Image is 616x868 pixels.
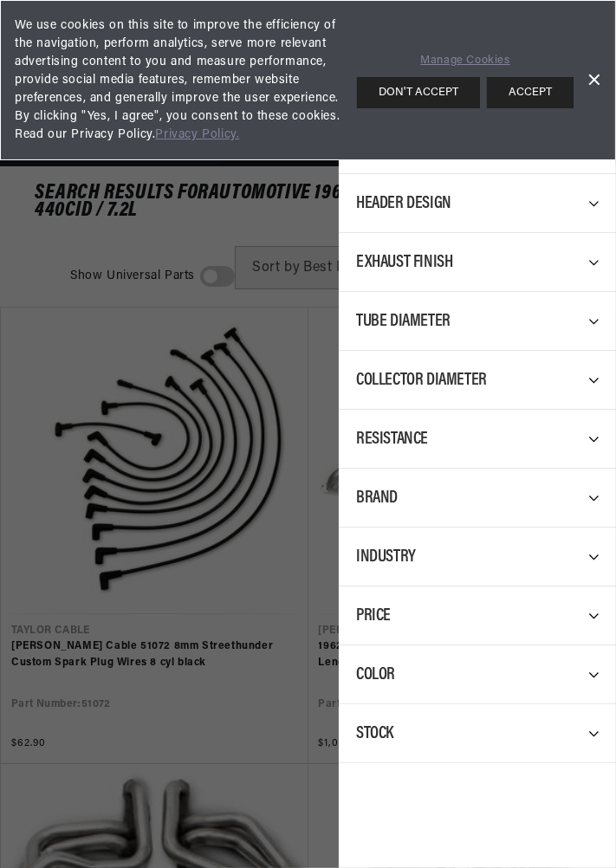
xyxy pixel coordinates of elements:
[15,16,348,144] span: We use cookies on this site to improve the efficiency of the navigation, perform analytics, serve...
[356,254,452,271] span: Exhaust Finish
[356,725,393,742] span: Stock
[580,68,606,94] a: Dismiss Banner
[487,77,574,108] button: ACCEPT
[356,431,428,448] span: Resistance
[356,195,451,212] span: Header Design
[356,313,451,330] span: Tube Diameter
[356,548,416,566] span: Industry
[420,52,509,70] a: Manage Cookies
[356,666,395,683] span: Color
[356,489,398,507] span: Brand
[155,128,239,141] a: Privacy Policy.
[356,372,487,389] span: Collector Diameter
[356,607,391,625] span: Price
[357,77,480,108] button: DON'T ACCEPT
